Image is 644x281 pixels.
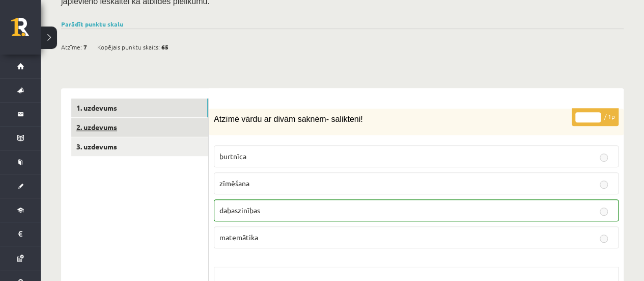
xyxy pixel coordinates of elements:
[600,208,608,216] input: dabaszinības
[219,178,249,188] span: zīmēšana
[61,39,82,55] span: Atzīme:
[11,18,41,43] a: Rīgas 1. Tālmācības vidusskola
[71,137,208,156] a: 3. uzdevums
[219,151,246,161] span: burtnīca
[219,233,258,242] span: matemātika
[61,20,123,28] a: Parādīt punktu skalu
[600,154,608,162] input: burtnīca
[572,108,619,126] p: / 1p
[600,235,608,243] input: matemātika
[214,115,363,123] span: Atzīmē vārdu ar divām saknēm- salikteni!
[161,39,169,55] span: 65
[97,39,160,55] span: Kopējais punktu skaits:
[600,181,608,189] input: zīmēšana
[219,206,260,215] span: dabaszinības
[71,118,208,137] a: 2. uzdevums
[71,98,208,117] a: 1. uzdevums
[83,39,87,55] span: 7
